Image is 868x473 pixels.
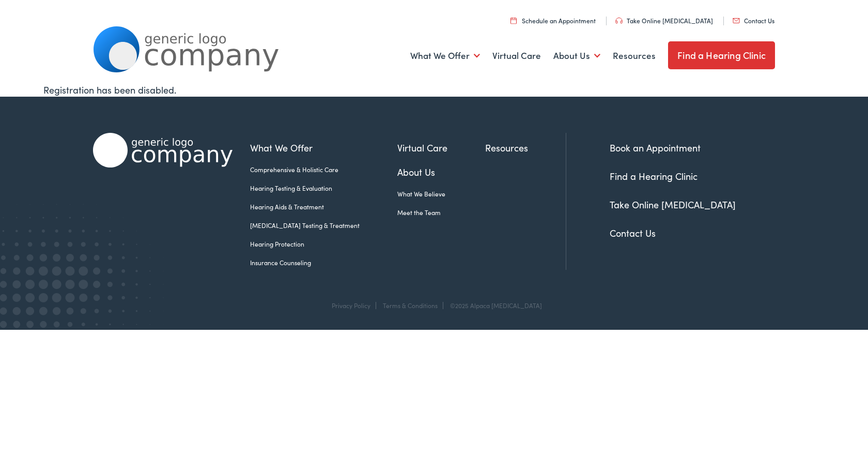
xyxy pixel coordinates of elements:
[445,302,542,309] div: ©2025 Alpaca [MEDICAL_DATA]
[250,184,397,193] a: Hearing Testing & Evaluation
[332,301,370,310] a: Privacy Policy
[492,37,541,75] a: Virtual Care
[93,133,233,167] img: Alpaca Audiology
[610,198,736,211] a: Take Online [MEDICAL_DATA]
[510,16,596,25] a: Schedule an Appointment
[733,16,774,25] a: Contact Us
[250,202,397,211] a: Hearing Aids & Treatment
[553,37,600,75] a: About Us
[615,16,713,25] a: Take Online [MEDICAL_DATA]
[250,165,397,174] a: Comprehensive & Holistic Care
[610,226,656,239] a: Contact Us
[43,83,825,97] div: Registration has been disabled.
[397,189,485,199] a: What We Believe
[397,141,485,155] a: Virtual Care
[668,41,775,69] a: Find a Hearing Clinic
[610,141,701,154] a: Book an Appointment
[383,301,438,310] a: Terms & Conditions
[397,208,485,217] a: Meet the Team
[613,37,656,75] a: Resources
[410,37,480,75] a: What We Offer
[610,170,698,182] a: Find a Hearing Clinic
[250,239,397,249] a: Hearing Protection
[485,141,566,155] a: Resources
[250,258,397,267] a: Insurance Counseling
[397,165,485,179] a: About Us
[615,18,623,24] img: utility icon
[733,18,740,23] img: utility icon
[250,141,397,155] a: What We Offer
[510,17,517,24] img: utility icon
[250,221,397,230] a: [MEDICAL_DATA] Testing & Treatment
